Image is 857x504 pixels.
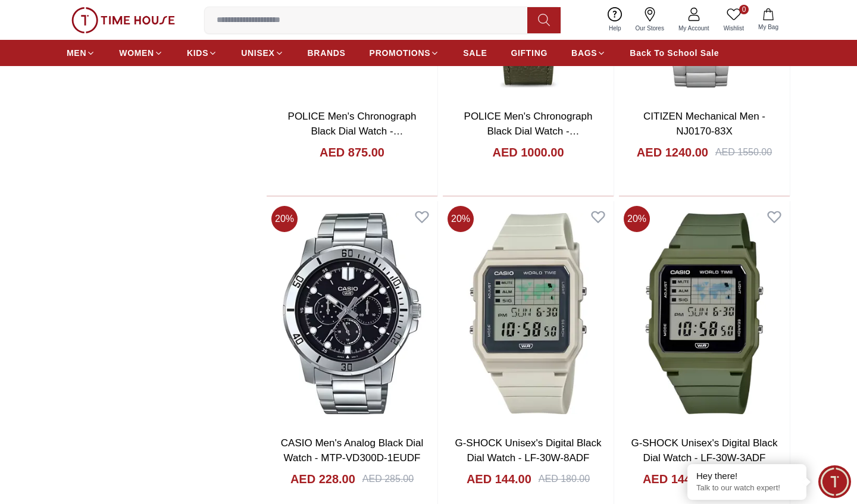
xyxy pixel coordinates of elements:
[602,5,628,35] a: Help
[630,42,719,64] a: Back To School Sale
[739,5,749,14] span: 0
[511,42,548,64] a: GIFTING
[571,47,597,59] span: BAGS
[67,47,86,59] span: MEN
[271,206,298,232] span: 20 %
[308,47,346,59] span: BRANDS
[753,23,783,32] span: My Bag
[241,42,283,64] a: UNISEX
[71,7,175,33] img: ...
[696,483,797,493] p: Talk to our watch expert!
[187,42,217,64] a: KIDS
[267,201,437,426] img: CASIO Men's Analog Black Dial Watch - MTP-VD300D-1EUDF
[464,111,593,152] a: POLICE Men's Chronograph Black Dial Watch - PEWGA0074502-SET
[281,437,423,464] a: CASIO Men's Analog Black Dial Watch - MTP-VD300D-1EUDF
[308,42,346,64] a: BRANDS
[370,47,431,59] span: PROMOTIONS
[539,472,590,486] div: AED 180.00
[463,47,487,59] span: SALE
[643,111,765,137] a: CITIZEN Mechanical Men - NJ0170-83X
[463,42,487,64] a: SALE
[511,47,548,59] span: GIFTING
[370,42,440,64] a: PROMOTIONS
[751,6,786,34] button: My Bag
[715,145,772,159] div: AED 1550.00
[624,206,650,232] span: 20 %
[119,47,154,59] span: WOMEN
[492,144,564,161] h4: AED 1000.00
[818,465,851,498] div: Chat Widget
[631,24,669,33] span: Our Stores
[637,144,708,161] h4: AED 1240.00
[467,471,531,487] h4: AED 144.00
[241,47,274,59] span: UNISEX
[643,471,708,487] h4: AED 144.00
[119,42,163,64] a: WOMEN
[717,5,751,35] a: 0Wishlist
[604,24,626,33] span: Help
[619,201,790,426] img: G-SHOCK Unisex's Digital Black Dial Watch - LF-30W-3ADF
[571,42,606,64] a: BAGS
[630,47,719,59] span: Back To School Sale
[631,437,777,464] a: G-SHOCK Unisex's Digital Black Dial Watch - LF-30W-3ADF
[288,111,417,152] a: POLICE Men's Chronograph Black Dial Watch - PEWGA0075501
[320,144,384,161] h4: AED 875.00
[362,472,414,486] div: AED 285.00
[290,471,355,487] h4: AED 228.00
[674,24,714,33] span: My Account
[443,201,614,426] img: G-SHOCK Unisex's Digital Black Dial Watch - LF-30W-8ADF
[448,206,474,232] span: 20 %
[187,47,208,59] span: KIDS
[628,5,671,35] a: Our Stores
[719,24,749,33] span: Wishlist
[455,437,601,464] a: G-SHOCK Unisex's Digital Black Dial Watch - LF-30W-8ADF
[696,470,797,482] div: Hey there!
[67,42,95,64] a: MEN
